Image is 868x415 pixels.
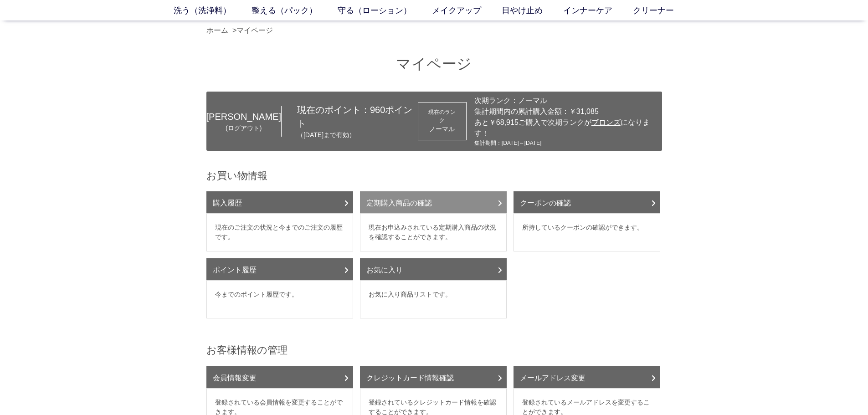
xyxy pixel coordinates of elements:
[174,5,252,17] a: 洗う（洗浄料）
[236,26,273,34] a: マイページ
[206,258,353,280] a: ポイント履歴
[514,191,660,213] a: クーポンの確認
[360,258,507,280] a: お気に入り
[206,26,228,34] a: ホーム
[360,191,507,213] a: 定期購入商品の確認
[252,5,338,17] a: 整える（パック）
[474,106,657,117] div: 集計期間内の累計購入金額：￥31,085
[206,123,281,133] div: ( )
[514,366,660,388] a: メールアドレス変更
[591,118,621,126] span: ブロンズ
[206,366,353,388] a: 会員情報変更
[206,110,281,123] div: [PERSON_NAME]
[206,213,353,251] dd: 現在のご注文の状況と今までのご注文の履歴です。
[206,169,662,182] h2: お買い物情報
[563,5,633,17] a: インナーケア
[502,5,563,17] a: 日やけ止め
[338,5,432,17] a: 守る（ローション）
[360,213,507,251] dd: 現在お申込みされている定期購入商品の状況を確認することができます。
[206,191,353,213] a: 購入履歴
[474,117,657,139] div: あと￥68,915ご購入で次期ランクが になります！
[432,5,502,17] a: メイクアップ
[282,103,418,140] div: 現在のポイント： ポイント
[232,25,275,36] li: >
[633,5,694,17] a: クリーナー
[360,366,507,388] a: クレジットカード情報確認
[206,54,662,74] h1: マイページ
[474,95,657,106] div: 次期ランク：ノーマル
[514,213,660,251] dd: 所持しているクーポンの確認ができます。
[206,343,662,357] h2: お客様情報の管理
[474,139,657,147] div: 集計期間：[DATE]～[DATE]
[426,108,458,124] dt: 現在のランク
[297,130,418,140] p: （[DATE]まで有効）
[426,124,458,134] div: ノーマル
[370,105,385,115] span: 960
[206,280,353,318] dd: 今までのポイント履歴です。
[360,280,507,318] dd: お気に入り商品リストです。
[228,124,260,132] a: ログアウト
